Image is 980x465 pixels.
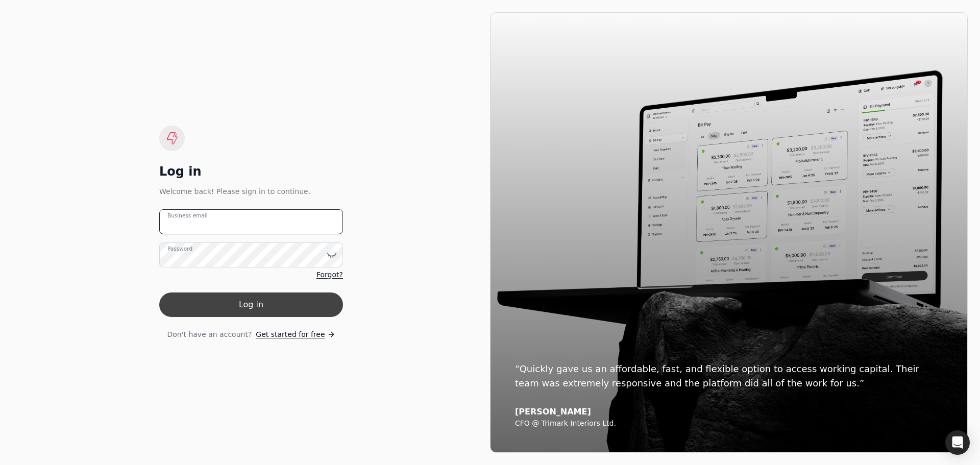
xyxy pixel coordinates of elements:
[515,407,943,417] div: [PERSON_NAME]
[256,329,325,340] span: Get started for free
[515,419,943,428] div: CFO @ Trimark Interiors Ltd.
[167,329,252,340] span: Don't have an account?
[167,211,208,219] label: Business email
[316,270,343,280] a: Forgot?
[159,163,343,180] div: Log in
[167,244,192,253] label: Password
[945,430,970,455] div: Open Intercom Messenger
[159,292,343,317] button: Log in
[256,329,335,340] a: Get started for free
[159,186,343,197] div: Welcome back! Please sign in to continue.
[515,362,943,390] div: “Quickly gave us an affordable, fast, and flexible option to access working capital. Their team w...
